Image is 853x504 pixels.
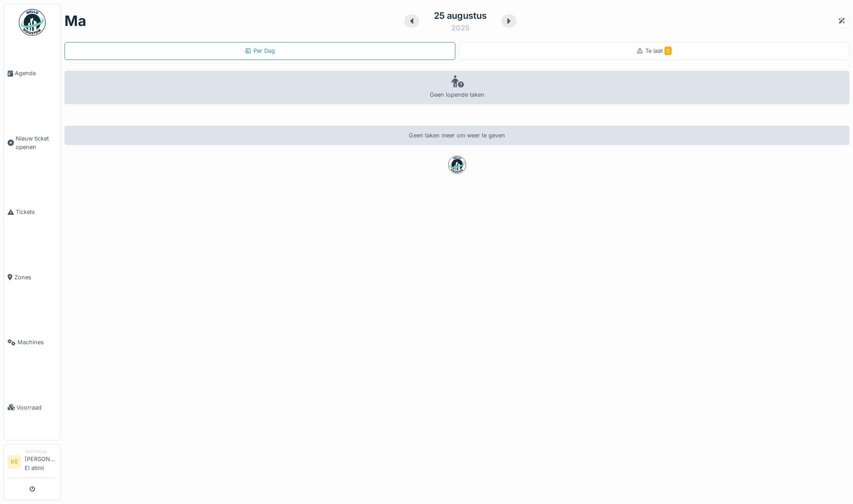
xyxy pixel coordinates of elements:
[17,338,57,346] span: Machines
[4,179,60,244] a: Tickets
[64,13,86,30] h1: ma
[15,69,57,77] span: Agenda
[451,22,470,33] div: 2025
[8,455,21,469] li: KE
[4,310,60,375] a: Machines
[8,448,57,478] a: KE Technicus[PERSON_NAME] El atimi
[14,273,57,282] span: Zones
[25,448,57,455] div: Technicus
[4,106,60,179] a: Nieuw ticket openen
[4,375,60,440] a: Voorraad
[4,41,60,106] a: Agenda
[448,156,466,174] img: badge-BVDL4wpA.svg
[64,71,849,104] div: Geen lopende taken
[645,47,672,54] span: Te laat
[4,245,60,310] a: Zones
[664,47,672,55] span: 0
[25,448,57,476] li: [PERSON_NAME] El atimi
[17,403,57,412] span: Voorraad
[434,9,487,22] div: 25 augustus
[64,126,849,145] div: Geen taken meer om weer te geven
[244,47,275,55] div: Per Dag
[16,134,57,151] span: Nieuw ticket openen
[19,9,46,36] img: Badge_color-CXgf-gQk.svg
[16,208,57,216] span: Tickets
